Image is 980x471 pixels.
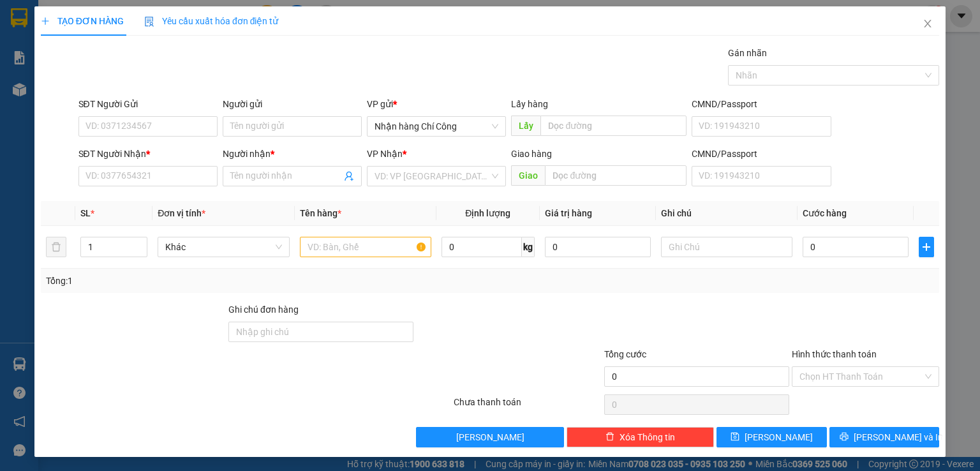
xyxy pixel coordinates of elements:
[604,349,646,359] span: Tổng cước
[545,237,651,257] input: 0
[910,6,946,42] button: Close
[158,208,205,218] span: Đơn vị tính
[41,17,50,26] span: plus
[919,242,933,252] span: plus
[661,237,792,257] input: Ghi Chú
[511,116,540,136] span: Lấy
[367,97,506,111] div: VP gửi
[511,99,548,109] span: Lấy hàng
[728,48,767,58] label: Gán nhãn
[46,237,66,257] button: delete
[854,430,943,444] span: [PERSON_NAME] và In
[567,427,714,447] button: deleteXóa Thông tin
[456,430,524,444] span: [PERSON_NAME]
[80,208,91,218] span: SL
[144,16,279,26] span: Yêu cầu xuất hóa đơn điện tử
[731,432,739,442] span: save
[416,427,563,447] button: [PERSON_NAME]
[692,147,831,161] div: CMND/Passport
[792,349,877,359] label: Hình thức thanh toán
[511,165,545,186] span: Giao
[41,16,124,26] span: TẠO ĐƠN HÀNG
[465,208,510,218] span: Định lượng
[223,97,362,111] div: Người gửi
[511,149,552,159] span: Giao hàng
[840,432,849,442] span: printer
[300,208,341,218] span: Tên hàng
[692,97,831,111] div: CMND/Passport
[144,17,154,27] img: icon
[545,208,592,218] span: Giá trị hàng
[300,237,431,257] input: VD: Bàn, Ghế
[923,19,933,29] span: close
[452,395,602,417] div: Chưa thanh toán
[919,237,934,257] button: plus
[367,149,403,159] span: VP Nhận
[745,430,813,444] span: [PERSON_NAME]
[46,274,379,288] div: Tổng: 1
[223,147,362,161] div: Người nhận
[228,322,413,342] input: Ghi chú đơn hàng
[545,165,687,186] input: Dọc đường
[620,430,675,444] span: Xóa Thông tin
[716,427,827,447] button: save[PERSON_NAME]
[656,201,798,226] th: Ghi chú
[375,117,498,136] span: Nhận hàng Chí Công
[829,427,940,447] button: printer[PERSON_NAME] và In
[78,97,218,111] div: SĐT Người Gửi
[344,171,354,181] span: user-add
[522,237,535,257] span: kg
[228,304,299,315] label: Ghi chú đơn hàng
[165,237,281,257] span: Khác
[803,208,847,218] span: Cước hàng
[78,147,218,161] div: SĐT Người Nhận
[540,116,687,136] input: Dọc đường
[605,432,614,442] span: delete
